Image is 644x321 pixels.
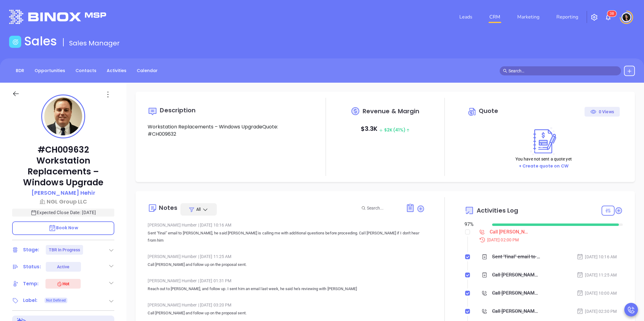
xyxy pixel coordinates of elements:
button: + Create quote on CW [517,163,570,170]
img: user [622,12,631,22]
p: Sent "final" email to [PERSON_NAME], he said [PERSON_NAME] is calling me with additional question... [148,230,425,244]
div: Active [57,262,69,272]
div: Call [PERSON_NAME] proposal review - [PERSON_NAME] [492,307,540,316]
div: Hot [56,280,69,287]
span: Activities Log [477,207,518,213]
div: Stage: [23,245,39,254]
a: Leads [457,11,475,23]
img: iconNotification [605,14,612,21]
img: Circle dollar [468,107,477,117]
span: Not Defined [46,297,66,304]
p: $ 3.3K [361,123,410,135]
div: [PERSON_NAME] Humber [DATE] 10:16 AM [148,220,425,230]
span: Book Now [49,225,78,231]
div: 97 % [465,221,485,228]
img: Create on CWSell [527,127,560,156]
span: | [198,223,199,227]
span: Sales Manager [69,38,120,48]
a: NGL Group LLC [12,197,114,206]
div: Label: [23,296,38,305]
p: [PERSON_NAME] Hehir [32,189,95,197]
div: [DATE] 10:16 AM [577,253,617,260]
a: [PERSON_NAME] Hehir [32,189,95,197]
div: Call [PERSON_NAME] to follow up - [PERSON_NAME] [492,289,540,298]
div: Call [PERSON_NAME] proposal review - [PERSON_NAME] [490,227,531,237]
div: Status: [23,262,41,271]
div: TBR In Progress [49,245,80,255]
div: Call [PERSON_NAME] and follow up on the proposal sent. [492,270,540,280]
div: Temp: [23,279,39,288]
sup: 38 [607,11,616,17]
a: + Create quote on CW [519,163,569,169]
span: | [198,303,199,307]
div: Notes [159,205,177,211]
a: Calendar [133,66,161,76]
a: Opportunities [31,66,69,76]
div: [DATE] 10:00 AM [577,290,617,296]
div: 0 Views [590,107,614,117]
a: Reporting [554,11,581,23]
a: BDR [12,66,28,76]
span: Revenue & Margin [363,108,420,114]
span: Quote [479,107,498,115]
div: [DATE] 02:00 PM [475,237,623,243]
input: Search… [508,68,618,74]
p: #CH009632 Workstation Replacements – Windows Upgrade [12,144,114,188]
a: Marketing [515,11,542,23]
span: $ 2K (41%) [379,127,410,133]
div: [DATE] 11:25 AM [577,272,617,278]
div: Sent "final" email to [PERSON_NAME], he said [PERSON_NAME] is calling me with additional question... [492,252,540,261]
p: Expected Close Date: [DATE] [12,209,114,217]
div: [PERSON_NAME] Humber [DATE] 11:25 AM [148,252,425,261]
div: [PERSON_NAME] Humber [DATE] 03:20 PM [148,300,425,309]
span: 3 [610,12,612,16]
div: [PERSON_NAME] Humber [DATE] 01:31 PM [148,276,425,285]
span: | [198,278,199,283]
span: 8 [612,12,614,16]
p: You have not sent a quote yet [515,156,572,162]
img: logo [9,10,106,24]
input: Search... [367,205,399,211]
p: Call [PERSON_NAME] and follow up on the proposal sent. [148,261,425,268]
span: | [198,254,199,259]
p: Call [PERSON_NAME] and follow up on the proposal sent. [148,309,425,317]
a: Contacts [72,66,100,76]
div: [DATE] 02:30 PM [577,308,617,315]
span: Description [160,106,196,114]
p: Workstation Replacements – Windows UpgradeQuote: #CH009632 [148,123,306,138]
img: iconSetting [591,14,598,21]
a: CRM [487,11,503,23]
h1: Sales [24,34,57,48]
a: Activities [103,66,130,76]
img: profile-user [44,98,82,135]
span: All [196,206,201,212]
span: search [503,69,507,73]
p: Reach out to [PERSON_NAME], and follow up. I sent him an email last week, he said he's reviewing ... [148,285,425,293]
